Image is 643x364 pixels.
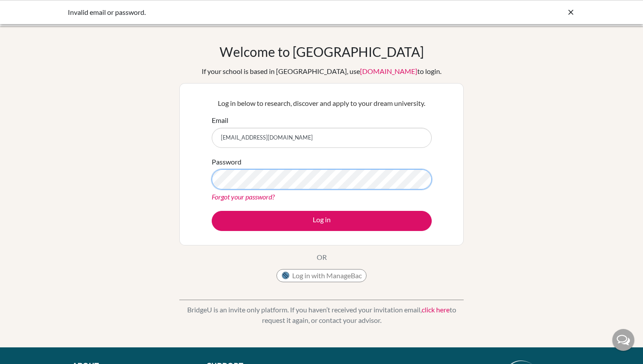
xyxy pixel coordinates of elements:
label: Password [212,157,241,167]
button: Log in [212,211,432,231]
p: Log in below to research, discover and apply to your dream university. [212,98,432,108]
span: Help [20,6,38,14]
p: BridgeU is an invite only platform. If you haven’t received your invitation email, to request it ... [179,304,464,325]
label: Email [212,115,228,126]
div: If your school is based in [GEOGRAPHIC_DATA], use to login. [202,66,441,77]
h1: Welcome to [GEOGRAPHIC_DATA] [220,44,424,59]
a: Forgot your password? [212,192,275,201]
a: [DOMAIN_NAME] [360,67,417,75]
div: Invalid email or password. [68,7,444,17]
button: Log in with ManageBac [276,269,367,282]
a: click here [422,305,450,314]
p: OR [317,252,327,262]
